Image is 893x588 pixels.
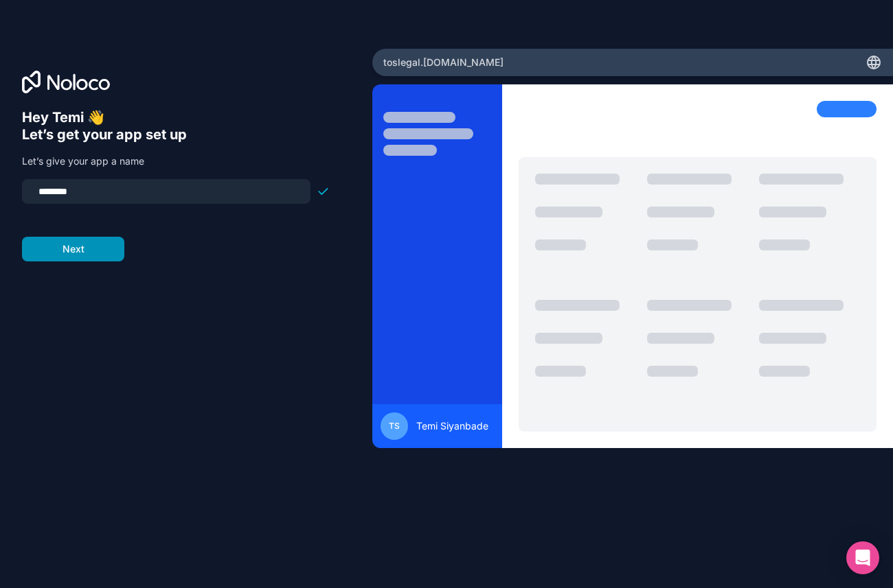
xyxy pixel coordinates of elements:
h6: Let’s get your app set up [22,126,330,143]
p: Let’s give your app a name [22,154,330,168]
button: Next [22,237,124,261]
span: Temi Siyanbade [416,419,488,433]
h6: Hey Temi 👋 [22,109,330,126]
span: TS [389,421,400,432]
span: toslegal .[DOMAIN_NAME] [383,56,504,69]
div: Open Intercom Messenger [846,541,879,574]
